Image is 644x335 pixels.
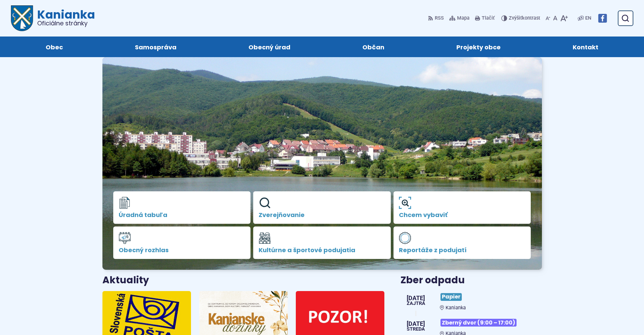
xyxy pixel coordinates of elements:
[407,321,425,327] span: [DATE]
[119,212,245,218] span: Úradná tabuľa
[393,191,531,224] a: Chcem vybaviť
[435,14,444,22] span: RSS
[259,212,385,218] span: Zverejňovanie
[362,37,384,57] span: Občan
[407,295,425,301] span: [DATE]
[407,327,425,332] span: streda
[446,305,466,311] span: Kanianka
[253,191,391,224] a: Zverejňovanie
[407,301,425,306] span: Zajtra
[102,275,149,286] h3: Aktuality
[119,247,245,254] span: Obecný rozhlas
[11,5,33,31] img: Prejsť na domovskú stránku
[253,226,391,259] a: Kultúrne a športové podujatia
[428,11,445,25] a: RSS
[113,226,251,259] a: Obecný rozhlas
[448,11,471,25] a: Mapa
[501,11,542,25] button: Zvýšiťkontrast
[248,37,290,57] span: Obecný úrad
[509,16,540,21] span: kontrast
[399,247,526,254] span: Reportáže z podujatí
[427,37,530,57] a: Projekty obce
[456,37,501,57] span: Projekty obce
[401,275,542,286] h3: Zber odpadu
[46,37,63,57] span: Obec
[544,37,628,57] a: Kontakt
[552,11,559,25] button: Nastaviť pôvodnú veľkosť písma
[33,9,95,26] h1: Kanianka
[584,14,593,22] a: EN
[474,11,496,25] button: Tlačiť
[482,16,495,21] span: Tlačiť
[598,14,607,23] img: Prejsť na Facebook stránku
[113,191,251,224] a: Úradná tabuľa
[440,293,462,301] span: Papier
[509,15,522,21] span: Zvýšiť
[544,11,552,25] button: Zmenšiť veľkosť písma
[219,37,319,57] a: Obecný úrad
[16,37,92,57] a: Obec
[259,247,385,254] span: Kultúrne a športové podujatia
[585,14,591,22] span: EN
[401,290,542,311] a: Papier Kanianka [DATE] Zajtra
[440,319,517,327] span: Zberný dvor (9:00 – 17:00)
[135,37,176,57] span: Samospráva
[399,212,526,218] span: Chcem vybaviť
[37,20,95,26] span: Oficiálne stránky
[105,37,206,57] a: Samospráva
[393,226,531,259] a: Reportáže z podujatí
[573,37,598,57] span: Kontakt
[559,11,569,25] button: Zväčšiť veľkosť písma
[457,14,470,22] span: Mapa
[11,5,95,31] a: Logo Kanianka, prejsť na domovskú stránku.
[333,37,414,57] a: Občan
